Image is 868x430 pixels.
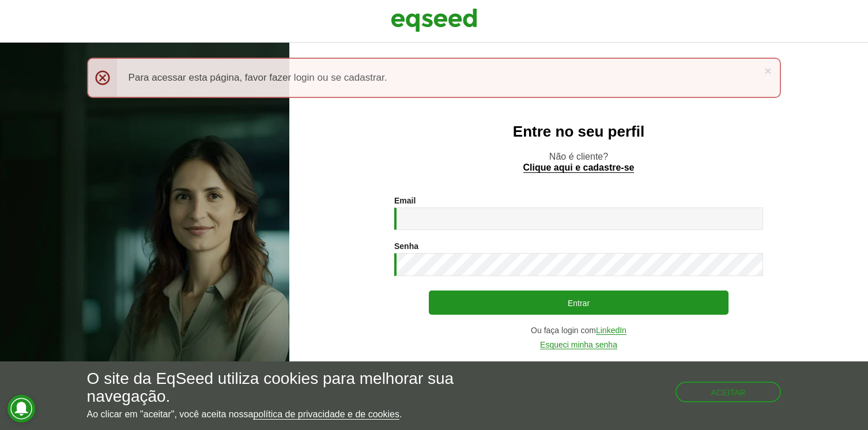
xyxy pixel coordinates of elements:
button: Aceitar [675,382,782,402]
div: Para acessar esta página, favor fazer login ou se cadastrar. [87,58,782,98]
p: Ao clicar em "aceitar", você aceita nossa . [87,409,504,420]
a: Clique aqui e cadastre-se [523,163,635,173]
button: Entrar [429,291,729,315]
a: Esqueci minha senha [540,341,617,349]
h5: O site da EqSeed utiliza cookies para melhorar sua navegação. [87,370,504,406]
p: Não é cliente? [312,151,845,173]
img: EqSeed Logo [391,6,477,35]
a: × [764,65,771,77]
a: LinkedIn [596,326,627,335]
label: Email [394,197,416,205]
label: Senha [394,242,418,250]
h2: Entre no seu perfil [312,123,845,140]
a: política de privacidade e de cookies [253,410,399,420]
div: Ou faça login com [394,326,763,335]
